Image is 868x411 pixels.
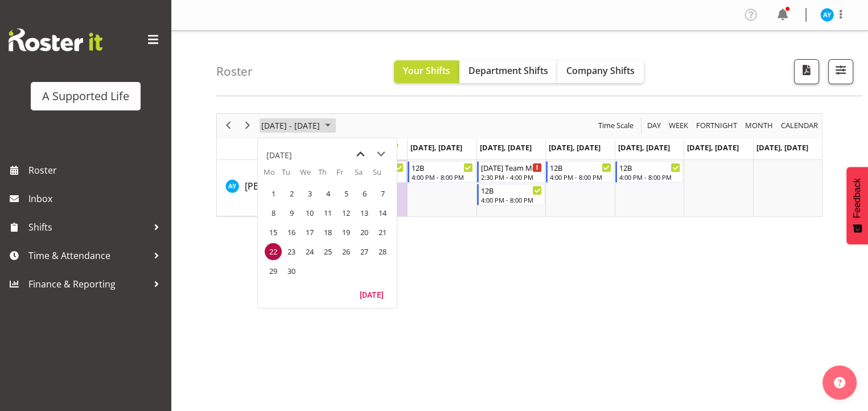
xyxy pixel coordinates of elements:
span: [DATE] - [DATE] [260,118,321,133]
span: Monday, September 15, 2025 [265,224,282,241]
div: Amy Yang"s event - 12B Begin From Friday, September 26, 2025 at 4:00:00 PM GMT+12:00 Ends At Frid... [615,161,684,183]
span: Wednesday, September 24, 2025 [301,243,318,260]
div: Amy Yang"s event - 12B Begin From Wednesday, September 24, 2025 at 4:00:00 PM GMT+12:00 Ends At W... [477,184,545,205]
span: Roster [28,162,165,179]
span: Thursday, September 25, 2025 [319,243,336,260]
span: Tuesday, September 23, 2025 [283,243,300,260]
div: Amy Yang"s event - Wednesday Team Meeting Begin From Wednesday, September 24, 2025 at 2:30:00 PM ... [477,161,545,183]
div: next period [238,114,257,138]
img: Rosterit website logo [9,28,102,51]
span: Company Shifts [566,64,635,77]
span: Tuesday, September 9, 2025 [283,204,300,221]
div: September 22 - 28, 2025 [257,114,338,138]
button: Download a PDF of the roster according to the set date range. [794,59,819,84]
span: Inbox [28,190,165,207]
span: Friday, September 5, 2025 [338,185,355,202]
span: [DATE], [DATE] [549,142,600,153]
div: 12B [550,162,611,173]
span: Saturday, September 6, 2025 [356,185,373,202]
span: Monday, September 29, 2025 [265,262,282,280]
img: help-xxl-2.png [834,377,845,388]
div: 12B [412,162,473,173]
span: Tuesday, September 16, 2025 [283,224,300,241]
span: [DATE], [DATE] [618,142,670,153]
div: 4:00 PM - 8:00 PM [619,172,681,182]
span: Wednesday, September 17, 2025 [301,224,318,241]
table: Timeline Week of September 22, 2025 [338,160,822,216]
span: Month [744,118,774,133]
span: [DATE], [DATE] [341,142,398,153]
span: Sunday, September 7, 2025 [374,185,391,202]
span: Saturday, September 13, 2025 [356,204,373,221]
th: Sa [355,167,373,184]
button: Feedback - Show survey [846,167,868,244]
div: A Supported Life [42,88,129,105]
th: Fr [336,167,355,184]
span: Friday, September 19, 2025 [338,224,355,241]
span: Thursday, September 11, 2025 [319,204,336,221]
button: next month [371,144,391,165]
div: 4:00 PM - 8:00 PM [481,195,542,204]
span: Time Scale [597,118,635,133]
span: Monday, September 22, 2025 [265,243,282,260]
span: [PERSON_NAME] [245,180,315,192]
span: Wednesday, September 3, 2025 [301,185,318,202]
td: Monday, September 22, 2025 [264,242,282,261]
button: August 2025 [260,118,336,133]
div: 12B [619,162,681,173]
div: 4:00 PM - 8:00 PM [412,172,473,182]
span: Finance & Reporting [28,276,148,293]
span: Week [668,118,689,133]
span: Sunday, September 21, 2025 [374,224,391,241]
div: Amy Yang"s event - 12B Begin From Thursday, September 25, 2025 at 4:00:00 PM GMT+12:00 Ends At Th... [546,161,614,183]
div: title [266,144,292,167]
button: Fortnight [694,118,739,133]
span: Feedback [852,178,862,218]
button: Your Shifts [394,60,459,83]
button: Time Scale [597,118,636,133]
span: Wednesday, September 10, 2025 [301,204,318,221]
th: Th [318,167,336,184]
h4: Roster [216,65,253,78]
th: Tu [282,167,300,184]
button: Next [240,118,256,133]
button: Timeline Day [645,118,663,133]
th: We [300,167,318,184]
button: Timeline Week [667,118,690,133]
span: Tuesday, September 30, 2025 [283,262,300,280]
div: [DATE] Team Meeting [481,162,542,173]
div: 12B [481,184,542,196]
th: Su [373,167,391,184]
span: Friday, September 12, 2025 [338,204,355,221]
span: Thursday, September 18, 2025 [319,224,336,241]
span: Fortnight [695,118,738,133]
th: Mo [264,167,282,184]
div: 4:00 PM - 8:00 PM [550,172,611,182]
span: Tuesday, September 2, 2025 [283,185,300,202]
span: calendar [780,118,819,133]
span: Saturday, September 20, 2025 [356,224,373,241]
span: Sunday, September 14, 2025 [374,204,391,221]
div: 2:30 PM - 4:00 PM [481,172,542,182]
div: previous period [219,114,238,138]
td: Amy Yang resource [217,160,338,216]
button: Previous [221,118,236,133]
span: Your Shifts [403,64,450,77]
span: [DATE], [DATE] [480,142,532,153]
span: [DATE], [DATE] [756,142,808,153]
button: Today [352,286,391,302]
button: Timeline Month [743,118,775,133]
span: Day [646,118,662,133]
span: Sunday, September 28, 2025 [374,243,391,260]
span: [DATE], [DATE] [687,142,739,153]
span: Shifts [28,219,148,236]
button: previous month [350,144,371,165]
button: Month [779,118,820,133]
span: Department Shifts [468,64,548,77]
span: [DATE], [DATE] [410,142,462,153]
span: Saturday, September 27, 2025 [356,243,373,260]
button: Company Shifts [557,60,644,83]
span: Time & Attendance [28,247,148,264]
div: Amy Yang"s event - 12B Begin From Tuesday, September 23, 2025 at 4:00:00 PM GMT+12:00 Ends At Tue... [408,161,476,183]
div: Timeline Week of September 22, 2025 [216,113,822,217]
